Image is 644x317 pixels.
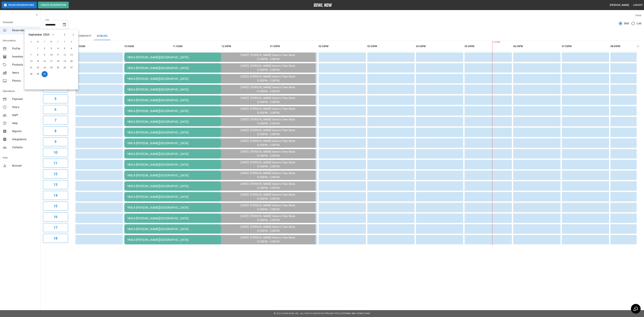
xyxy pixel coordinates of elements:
button: 15 [43,202,68,211]
button: Sep 5, 2025 [62,46,68,52]
button: Sep 6, 2025 [68,46,74,52]
button: Sep 23, 2025 [42,65,48,71]
div: YMCA [PERSON_NAME][GEOGRAPHIC_DATA] [127,109,218,113]
th: 10:00AM [124,42,171,51]
h6: 16 [54,214,57,220]
a: Privacy Policy [325,312,343,315]
button: Sep 20, 2025 [68,58,74,64]
h6: 12 [54,171,57,177]
span: Integrations [12,137,38,141]
button: Sep 28, 2025 [28,71,34,77]
div: YMCA [PERSON_NAME][GEOGRAPHIC_DATA] [127,206,218,209]
span: Products [12,63,38,67]
button: Sep 29, 2025 [35,71,41,77]
div: YMCA [PERSON_NAME][GEOGRAPHIC_DATA] [127,141,218,145]
button: 7 [43,116,68,125]
span: Profile [12,47,38,51]
span: Items [12,71,38,75]
button: 16 [43,212,68,221]
div: YMCA [PERSON_NAME][GEOGRAPHIC_DATA] [127,238,218,242]
h6: 17 [54,225,57,230]
div: YMCA [PERSON_NAME][GEOGRAPHIC_DATA] [127,66,218,70]
div: YMCA [PERSON_NAME][GEOGRAPHIC_DATA] [127,120,218,123]
h6: 7 [55,118,56,123]
div: 2025 [43,33,49,37]
span: Reservations [12,28,38,32]
div: YMCA [PERSON_NAME][GEOGRAPHIC_DATA] [127,77,218,81]
button: Sep 3, 2025 [48,46,54,52]
span: S [28,39,34,45]
button: Sep 9, 2025 [42,52,48,58]
div: YMCA [PERSON_NAME][GEOGRAPHIC_DATA] [127,174,218,177]
div: YMCA [PERSON_NAME][GEOGRAPHIC_DATA] [127,98,218,102]
div: YMCA [PERSON_NAME][GEOGRAPHIC_DATA] [127,131,218,134]
button: 5 [43,94,68,103]
button: Sep 21, 2025 [28,65,34,71]
button: Sep 25, 2025 [55,65,61,71]
button: [PERSON_NAME] [608,2,630,8]
div: YMCA [PERSON_NAME][GEOGRAPHIC_DATA] [127,195,218,199]
button: Sep 10, 2025 [48,52,54,58]
button: 9 [43,137,68,146]
button: Sep 2, 2025 [42,46,48,52]
button: 11 [43,159,68,168]
button: Sep 16, 2025 [42,58,48,64]
h6: 10 [54,150,57,155]
button: Choose date, selected date is Sep 30, 2025 [61,21,68,28]
span: T [55,39,61,45]
h6: 6 [55,107,56,112]
button: Next month [70,32,76,38]
span: Grid [624,21,629,25]
th: 11:00AM [173,42,220,51]
span: Photos [12,79,38,83]
div: YMCA [PERSON_NAME][GEOGRAPHIC_DATA] [127,163,218,166]
div: YMCA [PERSON_NAME][GEOGRAPHIC_DATA] [127,227,218,231]
button: Sep 1, 2025 [35,46,41,52]
div: YMCA [PERSON_NAME][GEOGRAPHIC_DATA] [127,56,218,59]
div: YMCA [PERSON_NAME][GEOGRAPHIC_DATA] [127,184,218,188]
h6: 5 [55,96,56,101]
h6: 11 [54,161,57,166]
button: calendar view is open, switch to year view [50,32,56,38]
span: Payment [12,97,38,101]
span: Inventory [12,55,38,59]
button: Community [74,32,94,40]
span: Hours [12,105,38,109]
button: Sep 11, 2025 [55,52,61,58]
span: W [48,39,54,45]
button: Bowling [94,32,111,40]
a: Terms and Conditions [343,312,370,315]
span: Staff [12,113,38,117]
span: Help [12,121,38,125]
button: Sep 17, 2025 [48,58,54,64]
button: Sep 18, 2025 [55,58,61,64]
h6: 14 [54,193,57,198]
button: 18 [43,234,68,243]
button: Sep 30, 2025 [42,71,48,77]
span: List [637,21,641,25]
button: Create Reservation [38,2,69,8]
button: 6 [43,105,68,114]
h6: 15 [54,203,57,209]
span: T [42,39,48,45]
div: inventory tabs [43,32,641,40]
button: Sep 7, 2025 [28,52,34,58]
button: Sep 12, 2025 [62,52,68,58]
span: © 2022 BowlNow, Inc. All Rights Reserved. [274,312,325,315]
button: Sep 19, 2025 [62,58,68,64]
span: Account [12,164,38,168]
button: 14 [43,191,68,200]
button: Logout [632,2,644,8]
button: 17 [43,223,68,232]
span: 6:39PM [492,41,493,44]
button: Sep 22, 2025 [35,65,41,71]
button: Sep 24, 2025 [48,65,54,71]
span: S [68,39,74,45]
span: F [62,39,68,45]
button: 13 [43,180,68,189]
span: Reports [12,129,38,133]
button: 10 [43,148,68,157]
img: logo [314,3,332,7]
th: 12:00PM [221,42,269,51]
div: YMCA [PERSON_NAME][GEOGRAPHIC_DATA] [127,152,218,156]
